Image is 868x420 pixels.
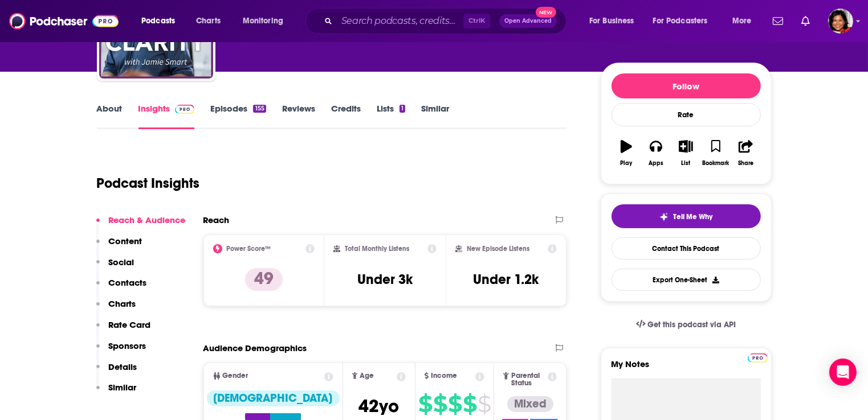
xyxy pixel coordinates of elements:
[207,390,340,406] div: [DEMOGRAPHIC_DATA]
[659,212,669,221] img: tell me why sparkle
[360,372,374,380] span: Age
[612,237,761,260] a: Contact This Podcast
[109,257,135,267] p: Social
[511,372,546,387] span: Parental Status
[829,359,857,386] div: Open Intercom Messenger
[245,268,283,291] p: 49
[96,382,137,403] button: Similar
[345,245,409,253] h2: Total Monthly Listens
[797,11,814,31] a: Show notifications dropdown
[203,215,230,225] h2: Reach
[748,352,768,363] a: Pro website
[738,160,753,167] div: Share
[828,9,853,34] img: User Profile
[724,12,766,30] button: open menu
[337,12,463,30] input: Search podcasts, credits, & more...
[647,320,736,330] span: Get this podcast via API
[96,319,151,340] button: Rate Card
[620,160,632,167] div: Play
[653,13,708,29] span: For Podcasters
[253,105,266,113] div: 155
[96,215,186,236] button: Reach & Audience
[671,133,700,174] button: List
[612,103,761,126] div: Rate
[141,13,175,29] span: Podcasts
[682,160,691,167] div: List
[97,103,123,129] a: About
[138,103,195,129] a: InsightsPodchaser Pro
[109,361,137,372] p: Details
[504,18,552,24] span: Open Advanced
[581,12,649,30] button: open menu
[109,382,137,393] p: Similar
[431,372,457,380] span: Income
[109,340,146,351] p: Sponsors
[96,236,142,257] button: Content
[109,298,136,309] p: Charts
[433,395,447,413] span: $
[109,319,151,330] p: Rate Card
[97,175,200,192] h1: Podcast Insights
[9,10,119,32] img: Podchaser - Follow, Share and Rate Podcasts
[316,8,577,34] div: Search podcasts, credits, & more...
[282,103,315,129] a: Reviews
[210,103,266,129] a: Episodes155
[612,133,641,174] button: Play
[474,271,539,288] h3: Under 1.2k
[507,396,553,412] div: Mixed
[400,105,405,113] div: 1
[227,245,271,253] h2: Power Score™
[612,359,761,378] label: My Notes
[732,13,752,29] span: More
[223,372,248,380] span: Gender
[96,340,146,361] button: Sponsors
[748,353,768,363] img: Podchaser Pro
[109,236,142,246] p: Content
[673,212,712,221] span: Tell Me Why
[196,13,221,29] span: Charts
[331,103,361,129] a: Credits
[377,103,405,129] a: Lists1
[109,277,147,288] p: Contacts
[96,277,147,298] button: Contacts
[612,73,761,98] button: Follow
[448,395,462,413] span: $
[731,133,760,174] button: Share
[235,12,298,30] button: open menu
[463,395,476,413] span: $
[768,11,788,31] a: Show notifications dropdown
[203,343,307,353] h2: Audience Demographics
[627,311,745,339] a: Get this podcast via API
[646,12,724,30] button: open menu
[649,160,663,167] div: Apps
[189,12,227,30] a: Charts
[421,103,449,129] a: Similar
[701,133,731,174] button: Bookmark
[828,9,853,34] button: Show profile menu
[536,7,556,18] span: New
[641,133,671,174] button: Apps
[357,271,413,288] h3: Under 3k
[702,160,729,167] div: Bookmark
[96,257,135,278] button: Social
[175,105,195,114] img: Podchaser Pro
[828,9,853,34] span: Logged in as terelynbc
[612,204,761,228] button: tell me why sparkleTell Me Why
[358,395,399,417] span: 42 yo
[109,215,186,225] p: Reach & Audience
[467,245,529,253] h2: New Episode Listens
[96,361,137,382] button: Details
[478,395,491,413] span: $
[96,298,136,319] button: Charts
[133,12,190,30] button: open menu
[243,13,283,29] span: Monitoring
[499,14,557,28] button: Open AdvancedNew
[589,13,634,29] span: For Business
[418,395,432,413] span: $
[463,14,490,28] span: Ctrl K
[612,269,761,291] button: Export One-Sheet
